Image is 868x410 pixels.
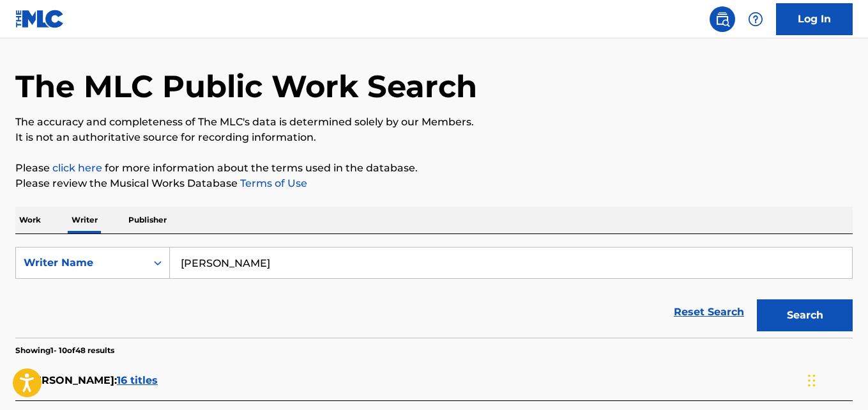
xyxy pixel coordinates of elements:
[125,207,171,233] p: Publisher
[15,114,853,130] p: The accuracy and completeness of The MLC's data is determined solely by our Members.
[15,247,853,338] form: Search Form
[776,3,853,35] a: Log In
[743,6,768,32] div: Help
[238,177,307,189] a: Terms of Use
[808,361,816,400] div: Drag
[15,345,114,356] p: Showing 1 - 10 of 48 results
[15,67,477,106] h1: The MLC Public Work Search
[757,299,853,331] button: Search
[710,6,735,32] a: Public Search
[24,255,139,271] div: Writer Name
[52,162,102,174] a: click here
[15,130,853,145] p: It is not an authoritative source for recording information.
[68,207,102,233] p: Writer
[804,349,868,410] iframe: Chat Widget
[667,298,750,326] a: Reset Search
[117,374,158,386] span: 16 titles
[715,12,730,27] img: search
[15,176,853,191] p: Please review the Musical Works Database
[748,12,763,27] img: help
[15,10,65,28] img: MLC Logo
[15,161,853,176] p: Please for more information about the terms used in the database.
[15,207,45,233] p: Work
[23,374,117,386] span: [PERSON_NAME] :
